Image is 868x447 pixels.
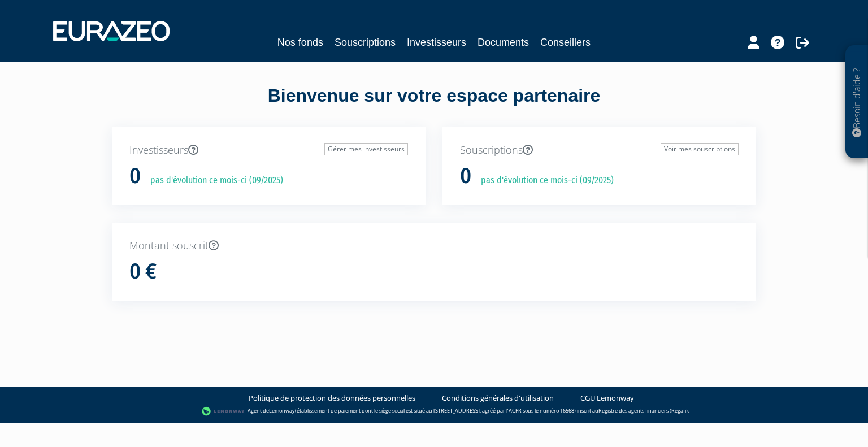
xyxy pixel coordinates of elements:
[324,143,408,155] a: Gérer mes investisseurs
[473,174,614,187] p: pas d'évolution ce mois-ci (09/2025)
[850,51,863,153] p: Besoin d'aide ?
[407,34,466,50] a: Investisseurs
[249,393,415,403] a: Politique de protection des données personnelles
[661,143,739,155] a: Voir mes souscriptions
[129,164,141,188] h1: 0
[277,34,323,50] a: Nos fonds
[142,174,283,187] p: pas d'évolution ce mois-ci (09/2025)
[53,21,170,41] img: 1732889491-logotype_eurazeo_blanc_rvb.png
[335,34,396,50] a: Souscriptions
[460,143,739,158] p: Souscriptions
[478,34,529,50] a: Documents
[129,143,408,158] p: Investisseurs
[202,406,245,417] img: logo-lemonway.png
[269,407,295,414] a: Lemonway
[540,34,591,50] a: Conseillers
[580,393,634,403] a: CGU Lemonway
[11,406,857,417] div: - Agent de (établissement de paiement dont le siège social est situé au [STREET_ADDRESS], agréé p...
[598,407,688,414] a: Registre des agents financiers (Regafi)
[129,260,157,284] h1: 0 €
[460,164,471,188] h1: 0
[442,393,554,403] a: Conditions générales d'utilisation
[103,83,765,127] div: Bienvenue sur votre espace partenaire
[129,238,739,253] p: Montant souscrit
